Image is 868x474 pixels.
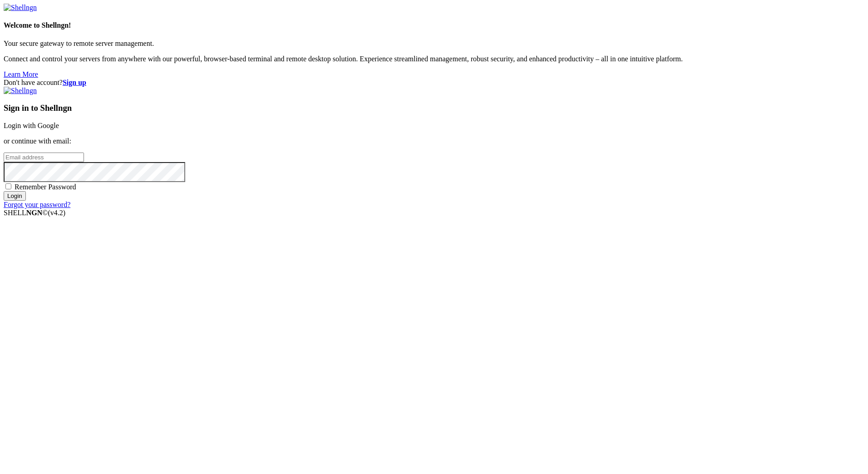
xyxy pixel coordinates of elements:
a: Login with Google [4,122,59,129]
div: Don't have account? [4,79,864,87]
h4: Welcome to Shellngn! [4,21,864,30]
img: Shellngn [4,87,37,95]
a: Sign up [63,79,86,86]
p: Your secure gateway to remote server management. [4,39,864,48]
p: Connect and control your servers from anywhere with our powerful, browser-based terminal and remo... [4,55,864,63]
span: Remember Password [15,183,76,191]
span: 4.2.0 [48,209,66,217]
h3: Sign in to Shellngn [4,103,864,113]
a: Forgot your password? [4,201,70,208]
input: Login [4,191,26,201]
input: Email address [4,153,84,162]
a: Learn More [4,70,38,78]
b: NGN [26,209,43,217]
img: Shellngn [4,4,37,12]
span: SHELL © [4,209,65,217]
p: or continue with email: [4,137,864,145]
input: Remember Password [5,183,11,189]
